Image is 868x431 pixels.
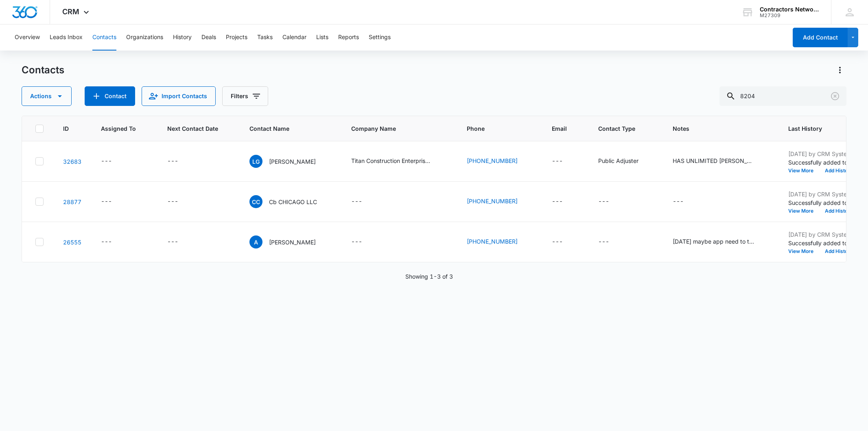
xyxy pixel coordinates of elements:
[351,156,433,165] div: Titan Construction Enterprise Inc.
[22,86,72,106] button: Actions
[351,237,362,247] div: ---
[598,237,624,247] div: Contact Type - - Select to Edit Field
[351,197,362,207] div: ---
[829,90,842,103] button: Clear
[249,155,262,168] span: LG
[673,156,754,165] div: HAS UNLIMITED [PERSON_NAME]
[467,156,518,165] a: [PHONE_NUMBER]
[269,198,317,206] p: Cb CHICAGO LLC
[338,24,359,51] button: Reports
[788,168,819,173] button: View More
[673,197,698,207] div: Notes - - Select to Edit Field
[467,197,532,207] div: Phone - 773-816-8204 - Select to Edit Field
[63,239,81,246] a: Navigate to contact details page for Andrzej
[226,24,247,51] button: Projects
[201,24,216,51] button: Deals
[50,24,83,51] button: Leads Inbox
[269,238,316,246] p: [PERSON_NAME]
[126,24,163,51] button: Organizations
[833,64,846,77] button: Actions
[101,124,136,133] span: Assigned To
[101,197,112,207] div: ---
[351,197,377,207] div: Company Name - - Select to Edit Field
[673,237,769,247] div: Notes - 04/02/18 maybe app need to think 04/10/18 odisc 04/17/18 disc - Select to Edit Field
[467,197,518,205] a: [PHONE_NUMBER]
[467,237,518,246] a: [PHONE_NUMBER]
[249,195,262,208] span: CC
[351,237,377,247] div: Company Name - - Select to Edit Field
[167,156,178,166] div: ---
[552,237,577,247] div: Email - - Select to Edit Field
[552,156,577,166] div: Email - - Select to Edit Field
[673,124,769,133] span: Notes
[222,86,268,106] button: Filters
[760,13,819,18] div: account id
[101,197,127,207] div: Assigned To - - Select to Edit Field
[788,249,819,254] button: View More
[467,156,532,166] div: Phone - 630-272-8204 - Select to Edit Field
[351,124,447,133] span: Company Name
[673,197,684,207] div: ---
[598,197,624,207] div: Contact Type - - Select to Edit Field
[552,197,563,207] div: ---
[142,86,216,106] button: Import Contacts
[249,124,320,133] span: Contact Name
[269,157,316,166] p: [PERSON_NAME]
[167,237,193,247] div: Next Contact Date - - Select to Edit Field
[552,197,577,207] div: Email - - Select to Edit Field
[15,24,40,51] button: Overview
[316,24,328,51] button: Lists
[598,197,609,207] div: ---
[719,86,846,106] input: Search Contacts
[249,235,262,248] span: A
[819,168,858,173] button: Add History
[63,158,81,165] a: Navigate to contact details page for Leszek Gurgul
[552,124,567,133] span: Email
[167,197,178,207] div: ---
[760,6,819,13] div: account name
[249,195,332,208] div: Contact Name - Cb CHICAGO LLC - Select to Edit Field
[369,24,391,51] button: Settings
[673,237,754,246] div: [DATE] maybe app need to think [DATE] odisc [DATE] disc
[673,156,769,166] div: Notes - HAS UNLIMITED LESZEK GURGUL - Select to Edit Field
[173,24,192,51] button: History
[598,237,609,247] div: ---
[793,28,848,47] button: Add Contact
[467,124,520,133] span: Phone
[552,156,563,166] div: ---
[788,209,819,213] button: View More
[101,237,127,247] div: Assigned To - - Select to Edit Field
[598,124,641,133] span: Contact Type
[167,156,193,166] div: Next Contact Date - - Select to Edit Field
[598,156,653,166] div: Contact Type - Public Adjuster - Select to Edit Field
[598,156,638,165] div: Public Adjuster
[92,24,116,51] button: Contacts
[249,235,330,248] div: Contact Name - Andrzej - Select to Edit Field
[552,237,563,247] div: ---
[467,237,532,247] div: Phone - 773-656-8204 - Select to Edit Field
[22,64,64,76] h1: Contacts
[167,197,193,207] div: Next Contact Date - - Select to Edit Field
[819,209,858,213] button: Add History
[62,7,79,16] span: CRM
[249,155,330,168] div: Contact Name - Leszek Gurgul - Select to Edit Field
[167,124,218,133] span: Next Contact Date
[85,86,135,106] button: Add Contact
[101,156,112,166] div: ---
[101,237,112,247] div: ---
[101,156,127,166] div: Assigned To - - Select to Edit Field
[63,198,81,205] a: Navigate to contact details page for Cb CHICAGO LLC
[257,24,273,51] button: Tasks
[351,156,447,166] div: Company Name - Titan Construction Enterprise Inc. - Select to Edit Field
[282,24,306,51] button: Calendar
[167,237,178,247] div: ---
[63,124,70,133] span: ID
[819,249,858,254] button: Add History
[405,272,453,281] p: Showing 1-3 of 3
